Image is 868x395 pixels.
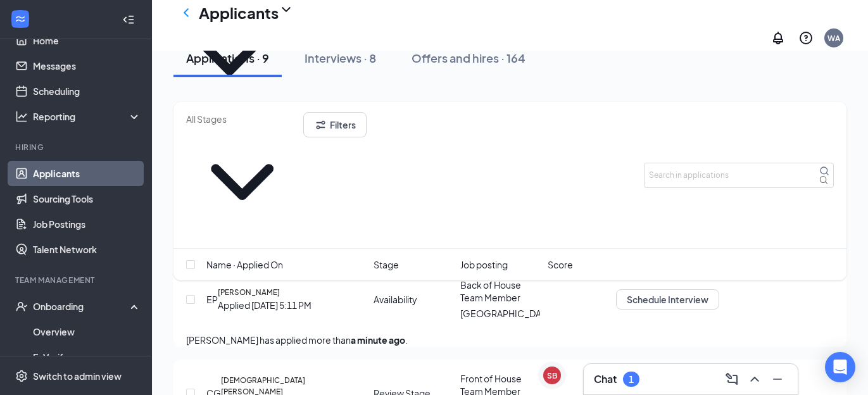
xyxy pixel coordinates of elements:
[722,369,742,389] button: ComposeMessage
[33,300,130,313] div: Onboarding
[186,112,298,126] input: All Stages
[314,118,327,132] svg: Filter
[179,5,194,20] svg: ChevronLeft
[218,298,311,312] div: Applied [DATE] 5:11 PM
[33,78,141,104] a: Scheduling
[33,28,141,53] a: Home
[15,300,28,313] svg: UserCheck
[374,293,417,306] div: Availability
[644,163,834,188] input: Search in applications
[33,237,141,262] a: Talent Network
[374,258,399,272] span: Stage
[33,186,141,211] a: Sourcing Tools
[206,292,218,306] div: EP
[186,333,834,347] p: [PERSON_NAME] has applied more than .
[629,374,634,385] div: 1
[798,30,814,46] svg: QuestionInfo
[767,369,788,389] button: Minimize
[186,50,269,66] div: Applications · 9
[122,13,135,26] svg: Collapse
[33,344,141,370] a: E-Verify
[825,352,855,382] div: Open Intercom Messenger
[199,2,279,23] h1: Applicants
[548,258,573,272] span: Score
[460,308,553,319] span: [GEOGRAPHIC_DATA]
[15,142,139,153] div: Hiring
[33,53,141,78] a: Messages
[819,166,829,176] svg: MagnifyingGlass
[14,13,27,25] svg: WorkstreamLogo
[33,211,141,237] a: Job Postings
[594,372,617,386] h3: Chat
[724,372,739,387] svg: ComposeMessage
[305,50,376,66] div: Interviews · 8
[412,50,525,66] div: Offers and hires · 164
[771,30,786,46] svg: Notifications
[827,33,840,44] div: WA
[770,372,785,387] svg: Minimize
[547,370,557,381] div: SB
[15,110,28,123] svg: Analysis
[15,370,28,382] svg: Settings
[303,112,367,137] button: Filter Filters
[33,161,141,186] a: Applicants
[747,372,762,387] svg: ChevronUp
[33,370,122,382] div: Switch to admin view
[15,275,139,285] div: Team Management
[33,319,141,344] a: Overview
[460,258,508,272] span: Job posting
[206,258,283,272] span: Name · Applied On
[186,126,298,238] svg: ChevronDown
[745,369,765,389] button: ChevronUp
[351,334,405,346] b: a minute ago
[616,289,719,310] button: Schedule Interview
[279,2,294,17] svg: ChevronDown
[33,110,142,123] div: Reporting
